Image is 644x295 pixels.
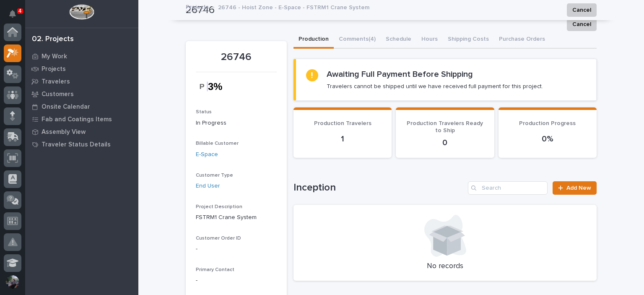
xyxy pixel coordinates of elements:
[196,119,277,128] p: In Progress
[196,77,236,96] img: rtyr5S0fFuyWZzDndgsp3kNhfoBoRryd35HxSdxVnUc
[42,128,86,136] p: Assembly View
[334,31,381,49] button: Comments (4)
[10,10,21,23] div: Notifications4
[196,51,277,63] p: 26746
[196,110,212,115] span: Status
[69,4,94,20] img: Workspace Logo
[25,113,138,125] a: Fab and Coatings Items
[407,120,483,133] span: Production Travelers Ready to Ship
[327,69,473,79] h2: Awaiting Full Payment Before Shipping
[196,236,241,241] span: Customer Order ID
[293,31,334,49] button: Production
[572,19,591,29] span: Cancel
[25,88,138,100] a: Customers
[293,182,465,194] h1: Inception
[196,267,234,272] span: Primary Contact
[42,53,67,60] p: My Work
[314,120,371,126] span: Production Travelers
[42,91,74,98] p: Customers
[443,31,494,49] button: Shipping Costs
[406,138,484,148] p: 0
[25,63,138,75] a: Projects
[196,182,220,191] a: End User
[218,2,369,11] p: 26746 - Hoist Zone - E-Space - FSTRM1 Crane System
[186,2,209,11] a: Projects
[196,204,242,209] span: Project Description
[25,50,138,63] a: My Work
[196,213,277,222] p: FSTRM1 Crane System
[416,31,443,49] button: Hours
[468,181,548,195] input: Search
[196,276,277,285] p: -
[42,65,66,73] p: Projects
[509,134,587,144] p: 0%
[4,5,21,23] button: Notifications
[519,120,576,126] span: Production Progress
[327,83,543,90] p: Travelers cannot be shipped until we have received full payment for this project.
[42,141,111,149] p: Traveler Status Details
[196,245,277,253] p: -
[25,75,138,88] a: Travelers
[566,185,591,191] span: Add New
[42,78,70,86] p: Travelers
[25,125,138,138] a: Assembly View
[32,35,74,44] div: 02. Projects
[381,31,416,49] button: Schedule
[25,138,138,151] a: Traveler Status Details
[304,134,382,144] p: 1
[42,116,112,123] p: Fab and Coatings Items
[494,31,550,49] button: Purchase Orders
[304,262,587,271] p: No records
[196,141,239,146] span: Billable Customer
[25,100,138,113] a: Onsite Calendar
[42,103,90,111] p: Onsite Calendar
[4,273,21,291] button: users-avatar
[196,150,218,159] a: E-Space
[553,181,597,195] a: Add New
[18,8,21,14] p: 4
[567,18,597,31] button: Cancel
[196,173,233,178] span: Customer Type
